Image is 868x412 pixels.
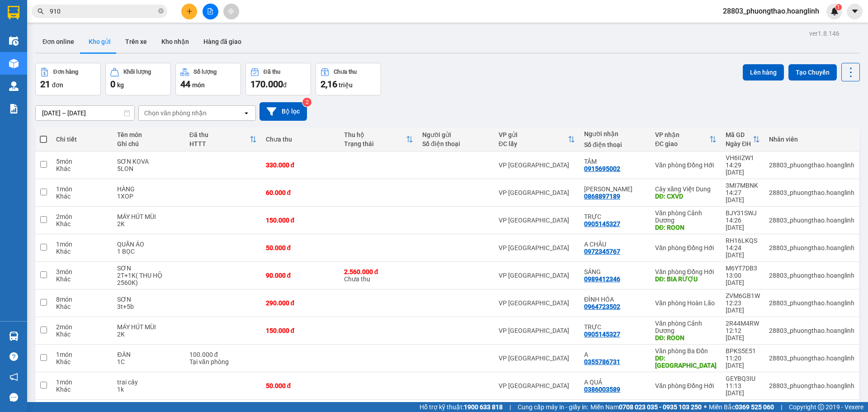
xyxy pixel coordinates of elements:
[769,217,854,224] div: 28803_phuongthao.hoanglinh
[117,386,180,393] div: 1k
[584,303,620,310] div: 0964723502
[499,299,575,307] div: VP [GEOGRAPHIC_DATA]
[584,185,646,193] div: ngọc anh
[158,8,164,14] span: close-circle
[117,185,180,193] div: HÀNG
[50,6,156,16] input: Tìm tên, số ĐT hoặc mã đơn
[830,7,839,15] img: icon-new-feature
[81,31,118,52] button: Kho gửi
[726,272,760,286] div: 13:00 [DATE]
[726,320,760,327] div: 2R44M4RW
[321,79,337,90] span: 2,16
[837,4,840,10] span: 1
[243,109,250,117] svg: open
[110,79,115,90] span: 0
[154,31,196,52] button: Kho nhận
[266,244,335,251] div: 50.000 đ
[584,323,646,331] div: TRỰC
[266,217,335,224] div: 150.000 đ
[9,352,18,361] span: question-circle
[726,140,753,147] div: Ngày ĐH
[655,185,717,193] div: Cây xăng Việt Dung
[105,63,171,95] button: Khối lượng0kg
[117,323,180,331] div: MÁY HÚT MÙI
[726,244,760,259] div: 14:24 [DATE]
[117,379,180,386] div: trai cây
[339,81,353,89] span: triệu
[118,31,154,52] button: Trên xe
[584,165,620,172] div: 0915695002
[117,331,180,338] div: 2K
[655,161,717,169] div: Văn phòng Đồng Hới
[52,81,63,89] span: đơn
[180,79,190,90] span: 44
[769,355,854,362] div: 28803_phuongthao.hoanglinh
[655,320,717,334] div: Văn phòng Cảnh Dương
[56,248,108,255] div: Khác
[38,8,44,14] span: search
[56,379,108,386] div: 1 món
[334,69,357,75] div: Chưa thu
[499,272,575,279] div: VP [GEOGRAPHIC_DATA]
[158,7,164,16] span: close-circle
[117,265,180,272] div: SƠN
[726,375,760,382] div: GEYBQ3IU
[499,355,575,362] div: VP [GEOGRAPHIC_DATA]
[56,193,108,200] div: Khác
[9,373,18,381] span: notification
[117,248,180,255] div: 1 BỌC
[56,358,108,365] div: Khác
[818,404,824,410] span: copyright
[655,299,717,307] div: Văn phòng Hoàn Lão
[584,158,646,165] div: TÂM
[56,331,108,338] div: Khác
[769,136,854,143] div: Nhân viên
[422,140,490,147] div: Số điện thoại
[192,81,205,89] span: món
[56,386,108,393] div: Khác
[769,244,854,251] div: 28803_phuongthao.hoanglinh
[266,382,335,389] div: 50.000 đ
[8,6,19,19] img: logo-vxr
[835,4,842,10] sup: 1
[56,275,108,283] div: Khác
[769,189,854,196] div: 28803_phuongthao.hoanglinh
[40,79,50,90] span: 21
[189,140,250,147] div: HTTT
[584,141,646,148] div: Số điện thoại
[266,136,335,143] div: Chưa thu
[726,327,760,341] div: 12:12 [DATE]
[655,355,717,369] div: DĐ: CẦU CHÂU HÓA
[9,81,19,91] img: warehouse-icon
[655,347,717,355] div: Văn phòng Ba Đồn
[651,128,721,152] th: Toggle SortBy
[189,358,257,365] div: Tại văn phòng
[56,241,108,248] div: 1 món
[189,131,250,138] div: Đã thu
[655,382,717,389] div: Văn phòng Đồng Hới
[743,64,784,81] button: Lên hàng
[117,140,180,147] div: Ghi chú
[788,64,837,81] button: Tạo Chuyến
[499,327,575,334] div: VP [GEOGRAPHIC_DATA]
[509,402,511,412] span: |
[809,28,840,38] div: ver 1.8.146
[726,292,760,299] div: ZVM6GB1W
[123,69,151,75] div: Khối lượng
[9,104,19,114] img: solution-icon
[726,299,760,314] div: 12:23 [DATE]
[344,140,406,147] div: Trạng thái
[9,59,19,68] img: warehouse-icon
[584,358,620,365] div: 0355786731
[181,4,197,19] button: plus
[584,351,646,358] div: A
[847,4,863,19] button: caret-down
[584,379,646,386] div: A QUẢ
[175,63,241,95] button: Số lượng44món
[117,213,180,220] div: MÁY HÚT MÙI
[117,241,180,248] div: QUẦN ÁO
[56,323,108,331] div: 2 món
[117,81,124,89] span: kg
[769,272,854,279] div: 28803_phuongthao.hoanglinh
[494,128,580,152] th: Toggle SortBy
